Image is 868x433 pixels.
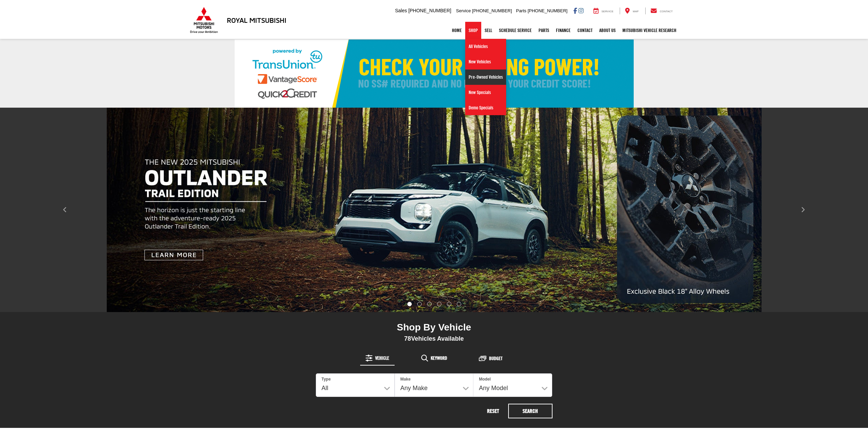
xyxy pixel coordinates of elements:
a: Finance [553,22,574,39]
span: Parts [516,8,526,13]
a: Contact [645,7,678,14]
label: Make [400,376,411,382]
a: New Vehicles [465,54,506,69]
a: Demo Specials [465,100,506,115]
a: Sell [481,22,496,39]
a: Map [620,7,644,14]
span: 78 [404,335,411,342]
a: Service [588,7,619,14]
li: Go to slide number 5. [447,302,451,306]
a: Contact [574,22,596,39]
span: Keyword [431,356,447,360]
span: [PHONE_NUMBER] [472,8,512,13]
span: Service [602,10,614,13]
a: New Specials [465,85,506,100]
span: Map [633,10,638,13]
span: [PHONE_NUMBER] [408,8,451,13]
span: Sales [395,8,407,13]
span: Budget [489,356,502,361]
label: Type [322,376,331,382]
span: Vehicle [375,356,389,360]
a: All Vehicles [465,39,506,54]
a: Parts: Opens in a new tab [535,22,553,39]
div: Shop By Vehicle [316,322,553,335]
img: Check Your Buying Power [235,40,634,108]
span: [PHONE_NUMBER] [528,8,568,13]
li: Go to slide number 1. [407,302,412,306]
a: Shop [465,22,481,39]
a: Pre-Owned Vehicles [465,69,506,85]
a: Instagram: Click to visit our Instagram page [578,8,584,13]
span: Contact [660,10,673,13]
a: Facebook: Click to visit our Facebook page [573,8,577,13]
label: Model [479,376,491,382]
a: Home [448,22,465,39]
div: Vehicles Available [316,335,553,342]
li: Go to slide number 3. [427,302,432,306]
li: Go to slide number 4. [437,302,441,306]
img: Mitsubishi [189,7,219,33]
li: Go to slide number 2. [417,302,422,306]
a: Mitsubishi Vehicle Research [619,22,680,39]
button: Click to view next picture. [738,121,868,298]
span: Service [456,8,471,13]
button: Search [508,404,553,418]
a: About Us [596,22,619,39]
h3: Royal Mitsubishi [227,16,286,24]
button: Reset [480,404,507,418]
img: Outlander Trail Edition [107,108,762,312]
li: Go to slide number 6. [457,302,461,306]
a: Schedule Service: Opens in a new tab [496,22,535,39]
